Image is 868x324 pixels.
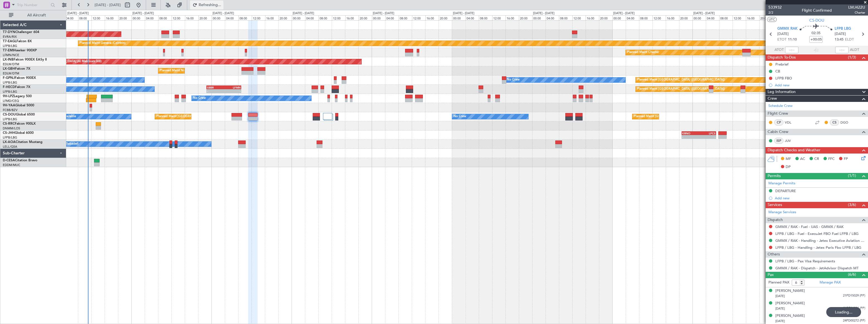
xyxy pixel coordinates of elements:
[612,15,626,20] div: 00:00
[452,15,465,20] div: 00:00
[682,135,699,139] div: -
[814,156,819,162] span: CR
[3,104,15,107] span: 9H-YAA
[3,58,14,61] span: LX-INB
[775,313,805,319] div: [PERSON_NAME]
[3,49,37,52] a: T7-EMIHawker 900XP
[3,40,32,43] a: T7-EAGLFalcon 8X
[3,71,19,76] a: EDLW/DTM
[212,15,225,20] div: 00:00
[118,15,132,20] div: 20:00
[319,15,332,20] div: 08:00
[225,15,238,20] div: 04:00
[3,86,15,89] span: F-HECD
[80,39,125,47] div: Planned Maint Geneva (Cointrin)
[3,163,20,167] a: EDDM/MUC
[809,17,824,23] span: CS-DOU
[768,54,796,61] span: Dispatch To-Dos
[3,95,32,98] a: 9H-LPZLegacy 500
[768,280,789,285] label: Planned PAX
[278,15,292,20] div: 20:00
[305,15,319,20] div: 04:00
[637,85,725,93] div: Planned Maint [GEOGRAPHIC_DATA] ([GEOGRAPHIC_DATA])
[835,31,846,37] span: [DATE]
[634,112,721,121] div: Planned Maint [GEOGRAPHIC_DATA] ([GEOGRAPHIC_DATA])
[777,31,789,37] span: [DATE]
[492,15,505,20] div: 12:00
[775,224,844,229] a: GMMX / RAK - Fuel - UAS - GMMX / RAK
[156,112,244,121] div: Planned Maint [GEOGRAPHIC_DATA] ([GEOGRAPHIC_DATA])
[3,90,17,94] a: LFPB/LBG
[693,11,715,16] div: [DATE] - [DATE]
[3,67,30,71] a: LX-GBHFalcon 7X
[768,4,782,10] span: 533932
[844,156,848,162] span: FP
[465,15,479,20] div: 04:00
[265,15,278,20] div: 16:00
[359,15,372,20] div: 20:00
[777,26,798,32] span: GMMX RAK
[3,108,18,112] a: FCBB/BZV
[17,1,49,9] input: Trip Number
[224,86,241,89] div: LFMN
[3,113,35,116] a: CS-DOUGlobal 6500
[372,15,385,20] div: 00:00
[599,15,612,20] div: 20:00
[3,159,37,162] a: D-CESACitation Bravo
[3,44,17,48] a: LFPB/LBG
[3,31,15,34] span: T7-DYN
[507,76,520,84] div: No Crew
[775,319,785,323] span: [DATE]
[746,15,759,20] div: 16:00
[3,131,34,135] a: CS-JHHGlobal 6000
[224,89,241,93] div: -
[768,181,795,186] a: Manage Permits
[3,35,17,39] a: EVRA/RIX
[775,231,859,236] a: LFPB / LBG - Fuel - ExecuJet FBO Fuel LFPB / LBG
[850,47,859,53] span: ALDT
[768,217,783,223] span: Dispatch
[613,11,635,16] div: [DATE] - [DATE]
[627,48,659,57] div: Planned Maint Chester
[193,94,206,102] div: No Crew
[775,301,805,306] div: [PERSON_NAME]
[3,95,14,98] span: 9H-LPZ
[828,156,835,162] span: FFC
[666,15,679,20] div: 16:00
[835,37,844,42] span: 13:45
[843,306,865,311] span: 21PE01004 (PP)
[848,202,856,208] span: (3/6)
[768,210,796,215] a: Manage Services
[699,135,716,139] div: -
[3,140,43,144] a: LX-AOACitation Mustang
[132,11,154,16] div: [DATE] - [DATE]
[546,15,559,20] div: 04:00
[699,132,716,135] div: LPCS
[843,293,865,298] span: 21PD15029 (PP)
[373,11,394,16] div: [DATE] - [DATE]
[14,13,59,17] span: All Aircraft
[559,15,572,20] div: 08:00
[505,15,519,20] div: 16:00
[3,49,14,52] span: T7-EMI
[848,272,856,277] span: (6/6)
[812,31,820,36] span: 02:35
[775,288,805,294] div: [PERSON_NAME]
[385,15,399,20] div: 04:00
[848,54,856,60] span: (1/3)
[332,15,345,20] div: 12:00
[775,266,859,270] a: GMMX / RAK - Dispatch - JetAdvisor Dispatch MT
[105,15,118,20] div: 16:00
[768,272,774,278] span: Pax
[768,251,780,258] span: Others
[3,76,36,80] a: F-GPNJFalcon 900EX
[785,120,797,125] a: VDL
[190,1,223,9] button: Refreshing...
[95,2,121,7] span: [DATE] - [DATE]
[3,145,17,149] a: LELL/QSA
[679,15,692,20] div: 20:00
[788,37,797,42] span: 11:10
[785,47,798,53] input: --:--
[848,173,856,179] span: (1/1)
[626,15,639,20] div: 04:00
